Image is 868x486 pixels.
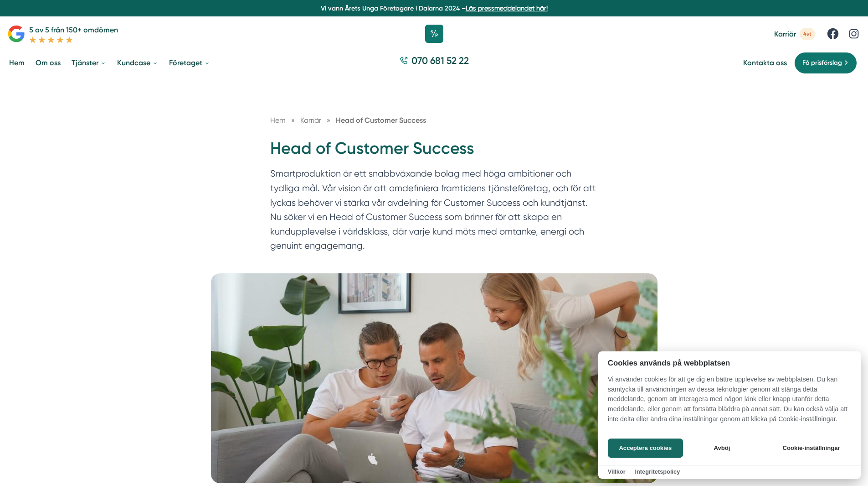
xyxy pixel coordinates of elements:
[771,439,851,458] button: Cookie-inställningar
[608,468,626,475] a: Villkor
[598,375,861,430] p: Vi använder cookies för att ge dig en bättre upplevelse av webbplatsen. Du kan samtycka till anvä...
[598,359,861,367] h2: Cookies används på webbplatsen
[608,439,683,458] button: Acceptera cookies
[635,468,680,475] a: Integritetspolicy
[686,439,758,458] button: Avböj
